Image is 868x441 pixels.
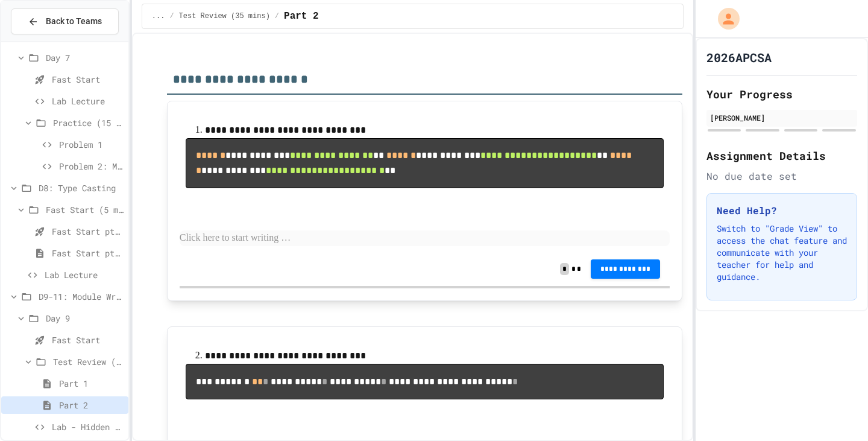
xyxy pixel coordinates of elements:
span: Lab - Hidden Figures: Launch Weight Calculator [52,420,124,433]
h2: Assignment Details [706,147,857,164]
span: D8: Type Casting [39,182,124,194]
div: My Account [705,5,743,33]
span: Day 9 [46,312,124,325]
span: Lab Lecture [52,95,124,107]
span: Fast Start [52,73,124,86]
span: Lab Lecture [45,268,124,281]
span: D9-11: Module Wrap Up [39,290,124,303]
div: [PERSON_NAME] [710,112,854,123]
h2: Your Progress [706,86,857,103]
span: Part 2 [59,399,124,411]
div: No due date set [706,169,857,183]
h3: Need Help? [717,203,847,218]
span: / [169,11,174,21]
span: Test Review (35 mins) [53,355,124,368]
span: Problem 1 [59,138,124,151]
span: Problem 2: Mission Resource Calculator [59,160,124,173]
span: Practice (15 mins) [53,116,124,129]
span: Back to Teams [46,15,102,28]
span: Fast Start pt.2 [52,247,124,259]
span: Test Review (35 mins) [179,11,270,21]
button: Back to Teams [11,8,119,34]
h1: 2026APCSA [706,49,772,66]
span: ... [152,11,165,21]
p: Switch to "Grade View" to access the chat feature and communicate with your teacher for help and ... [717,223,847,283]
span: Part 2 [284,9,319,24]
span: Fast Start [52,334,124,346]
span: Fast Start pt.1 [52,225,124,238]
span: Fast Start (5 mins) [46,203,124,216]
span: Part 1 [59,377,124,390]
span: Day 7 [46,51,124,64]
span: / [275,11,279,21]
